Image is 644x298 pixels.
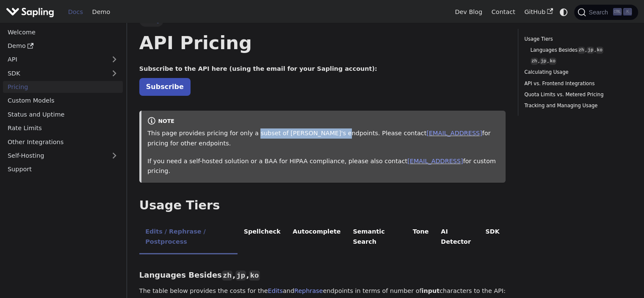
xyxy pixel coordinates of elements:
a: Self-Hosting [3,150,123,162]
a: Demo [3,40,123,52]
strong: input [421,287,439,294]
a: Sapling.ai [6,6,57,18]
div: note [147,117,500,127]
li: AI Detector [435,221,479,254]
a: Other Integrations [3,136,123,148]
code: zh [531,58,538,65]
li: Spellcheck [238,221,287,254]
a: Status and Uptime [3,108,123,120]
a: Docs [64,6,88,19]
a: Edits [268,287,283,294]
h1: API Pricing [139,31,506,54]
button: Expand sidebar category 'SDK' [106,67,123,79]
button: Switch between dark and light mode (currently system mode) [558,6,570,18]
a: Rephrase [294,287,323,294]
code: ko [549,58,556,65]
a: Usage Tiers [524,35,629,43]
code: zh [222,270,232,281]
code: zh [578,47,585,54]
a: Welcome [3,26,123,38]
a: Languages Besideszh,jp,ko [531,46,626,54]
a: Contact [487,6,520,19]
code: jp [586,47,594,54]
li: Autocomplete [287,221,347,254]
li: Edits / Rephrase / Postprocess [139,221,238,254]
a: GitHub [520,6,557,19]
p: This page provides pricing for only a subset of [PERSON_NAME]'s endpoints. Please contact for pri... [147,128,500,149]
a: Rate Limits [3,122,123,134]
code: jp [539,58,547,65]
code: ko [596,47,603,54]
a: API [3,53,106,66]
li: Tone [406,221,435,254]
h2: Usage Tiers [139,198,506,213]
a: zh,jp,ko [531,57,626,65]
kbd: K [623,8,632,16]
li: SDK [479,221,506,254]
span: Search [586,9,613,16]
a: [EMAIL_ADDRESS] [426,130,482,136]
p: The table below provides the costs for the and endpoints in terms of number of characters to the ... [139,286,506,296]
a: API vs. Frontend Integrations [524,80,629,88]
strong: Subscribe to the API here (using the email for your Sapling account): [139,65,377,72]
li: Semantic Search [347,221,406,254]
a: Quota Limits vs. Metered Pricing [524,91,629,99]
code: jp [235,270,246,281]
code: ko [249,270,260,281]
a: Custom Models [3,95,123,107]
button: Expand sidebar category 'API' [106,53,123,66]
a: [EMAIL_ADDRESS] [407,158,463,164]
h3: Languages Besides , , [139,270,506,280]
img: Sapling.ai [6,6,54,18]
a: Calculating Usage [524,68,629,76]
a: Dev Blog [450,6,486,19]
a: Tracking and Managing Usage [524,102,629,110]
a: Demo [88,6,115,19]
a: SDK [3,67,106,79]
p: If you need a self-hosted solution or a BAA for HIPAA compliance, please also contact for custom ... [147,156,500,177]
a: Subscribe [139,78,191,95]
a: Support [3,163,123,175]
a: Pricing [3,81,123,93]
button: Search (Ctrl+K) [574,5,638,20]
